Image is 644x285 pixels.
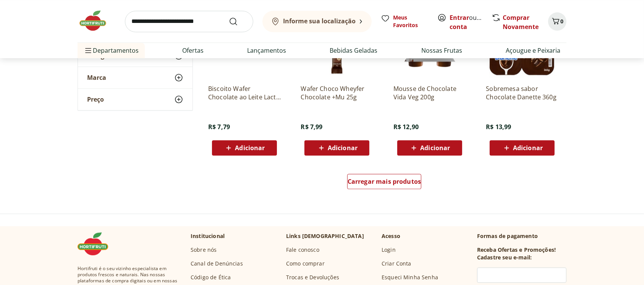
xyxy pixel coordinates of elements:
[347,174,422,192] a: Carregar mais produtos
[486,123,511,131] span: R$ 13,99
[125,11,253,32] input: search
[87,74,106,81] span: Marca
[78,9,116,32] img: Hortifruti
[421,46,462,55] a: Nossas Frutas
[330,46,378,55] a: Bebidas Geladas
[78,89,193,110] button: Preço
[78,232,116,255] img: Hortifruti
[229,17,247,26] button: Submit Search
[382,246,396,254] a: Login
[393,123,419,131] span: R$ 12,90
[513,145,543,151] span: Adicionar
[235,145,265,151] span: Adicionar
[182,46,204,55] a: Ofertas
[304,140,369,155] button: Adicionar
[486,84,558,101] a: Sobremesa sabor Chocolate Danette 360g
[212,140,277,155] button: Adicionar
[560,18,563,25] span: 0
[382,260,411,267] a: Criar Conta
[208,123,230,131] span: R$ 7,79
[506,46,560,55] a: Açougue e Peixaria
[301,84,373,101] a: Wafer Choco Wheyfer Chocolate +Mu 25g
[450,13,469,22] a: Entrar
[191,246,217,254] a: Sobre nós
[348,178,421,185] span: Carregar mais produtos
[87,96,104,103] span: Preço
[397,140,462,155] button: Adicionar
[283,17,356,25] b: Informe sua localização
[450,13,484,31] span: ou
[247,46,286,55] a: Lançamentos
[381,14,428,29] a: Meus Favoritos
[477,246,556,254] h3: Receba Ofertas e Promoções!
[301,123,322,131] span: R$ 7,99
[450,13,492,31] a: Criar conta
[393,14,428,29] span: Meus Favoritos
[420,145,450,151] span: Adicionar
[191,274,231,281] a: Código de Ética
[503,13,539,31] a: Comprar Novamente
[286,274,339,281] a: Trocas e Devoluções
[286,260,325,267] a: Como comprar
[382,232,400,240] p: Acesso
[393,84,466,101] a: Mousse de Chocolate Vida Veg 200g
[78,67,193,88] button: Marca
[548,12,566,31] button: Carrinho
[262,11,372,32] button: Informe sua localização
[490,140,555,155] button: Adicionar
[328,145,358,151] span: Adicionar
[191,232,225,240] p: Institucional
[477,254,532,261] h3: Cadastre seu e-mail:
[286,232,364,240] p: Links [DEMOGRAPHIC_DATA]
[477,232,566,240] p: Formas de pagamento
[191,260,243,267] a: Canal de Denúncias
[286,246,319,254] a: Fale conosco
[382,274,438,281] a: Esqueci Minha Senha
[84,41,93,60] button: Menu
[84,41,139,60] span: Departamentos
[208,84,281,101] a: Biscoito Wafer Chocolate ao Leite Lacta 100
